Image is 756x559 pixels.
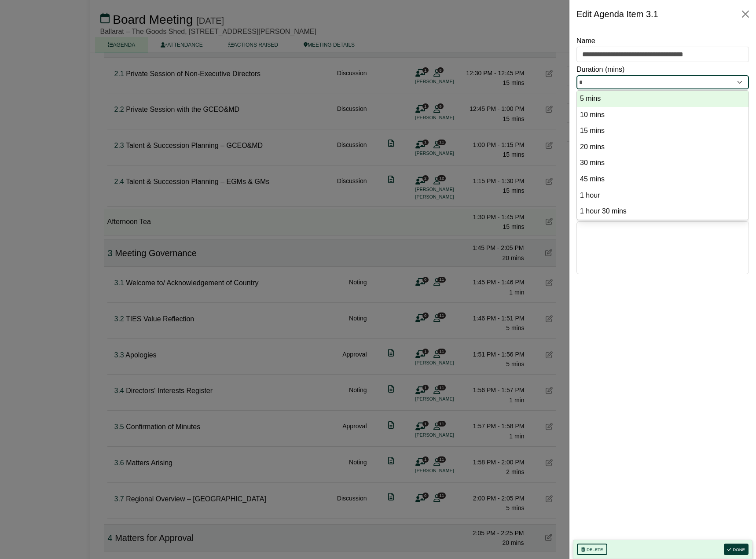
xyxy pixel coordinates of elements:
[579,141,746,153] option: 20 mins
[576,64,624,75] label: Duration (mins)
[579,157,746,169] option: 30 mins
[577,171,749,188] li: 45
[577,203,749,220] li: 90
[577,123,749,139] li: 15
[576,7,658,21] div: Edit Agenda Item 3.1
[738,7,752,21] button: Close
[579,206,746,217] option: 1 hour 30 mins
[577,91,749,107] li: 5
[579,109,746,121] option: 10 mins
[577,188,749,204] li: 60
[577,107,749,123] li: 10
[579,93,746,105] option: 5 mins
[577,155,749,171] li: 30
[576,35,595,47] label: Name
[577,544,607,555] button: Delete
[724,544,749,555] button: Done
[577,139,749,155] li: 20
[579,125,746,137] option: 15 mins
[579,173,746,185] option: 45 mins
[579,190,746,202] option: 1 hour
